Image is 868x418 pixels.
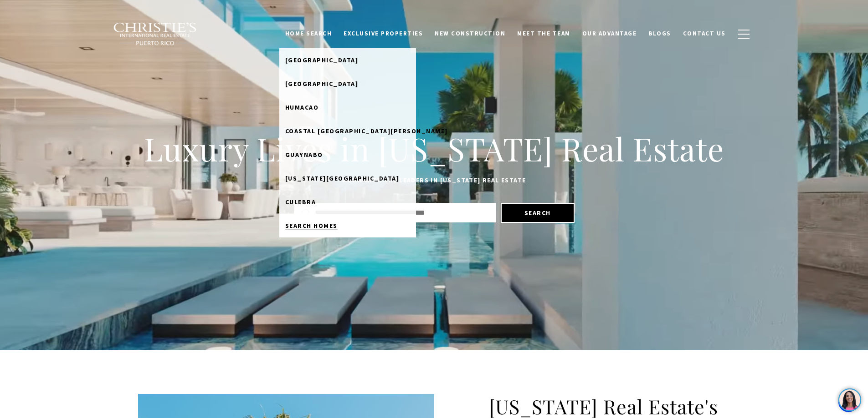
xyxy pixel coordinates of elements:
a: Coastal [GEOGRAPHIC_DATA][PERSON_NAME] [279,119,416,143]
button: Search [501,203,575,223]
img: be3d4b55-7850-4bcb-9297-a2f9cd376e78.png [5,5,26,26]
span: New Construction [435,30,505,37]
span: [GEOGRAPHIC_DATA] [285,80,359,88]
span: Humacao [285,103,319,111]
a: Home Search [279,25,338,42]
a: Guaynabo [279,143,416,166]
span: Coastal [GEOGRAPHIC_DATA][PERSON_NAME] [285,127,448,135]
span: Our Advantage [582,30,637,37]
span: Blogs [648,30,671,37]
span: [US_STATE][GEOGRAPHIC_DATA] [285,174,400,182]
span: Exclusive Properties [344,30,423,37]
a: Humacao [279,96,416,119]
a: Culebra [279,190,416,214]
span: Contact Us [683,30,726,37]
p: Work with the leaders in [US_STATE] Real Estate [138,175,730,186]
span: Culebra [285,198,316,206]
span: [GEOGRAPHIC_DATA] [285,56,359,64]
a: Our Advantage [576,25,643,42]
img: Christie's International Real Estate black text logo [113,22,198,46]
a: [GEOGRAPHIC_DATA] [279,48,416,72]
a: Exclusive Properties [338,25,429,42]
span: Search Homes [285,222,338,230]
a: [US_STATE][GEOGRAPHIC_DATA] [279,166,416,190]
a: Meet the Team [511,25,576,42]
a: Blogs [642,25,677,42]
a: [GEOGRAPHIC_DATA] [279,72,416,96]
span: Guaynabo [285,151,323,159]
a: Search Homes [279,214,416,237]
h1: Luxury Lives in [US_STATE] Real Estate [138,129,730,169]
a: New Construction [429,25,511,42]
